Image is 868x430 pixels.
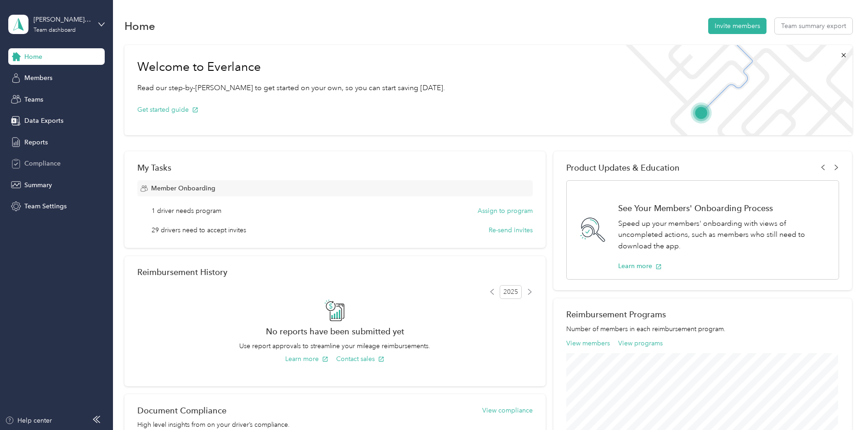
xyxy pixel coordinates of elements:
[285,354,328,364] button: Learn more
[775,18,852,34] button: Team summary export
[24,159,61,168] span: Compliance
[566,310,839,319] h2: Reimbursement Programs
[566,324,839,334] p: Number of members in each reimbursement program.
[152,206,221,216] span: 1 driver needs program
[34,15,91,24] div: [PERSON_NAME][EMAIL_ADDRESS][DOMAIN_NAME]
[137,163,533,172] div: My Tasks
[336,354,384,364] button: Contact sales
[500,285,522,299] span: 2025
[5,416,52,425] button: Help center
[618,261,662,271] button: Learn more
[24,116,63,126] span: Data Exports
[24,138,48,147] span: Reports
[137,406,226,415] h2: Document Compliance
[137,420,533,430] p: High level insights from on your driver’s compliance.
[137,341,533,351] p: Use report approvals to streamline your mileage reimbursements.
[24,52,42,62] span: Home
[708,18,767,34] button: Invite members
[137,105,198,115] button: Get started guide
[618,218,829,252] p: Speed up your members' onboarding with views of uncompleted actions, such as members who still ne...
[137,267,227,277] h2: Reimbursement History
[489,225,533,235] button: Re-send invites
[566,163,680,172] span: Product Updates & Education
[482,406,533,415] button: View compliance
[478,206,533,216] button: Assign to program
[124,21,155,31] h1: Home
[618,203,829,213] h1: See Your Members' Onboarding Process
[137,82,445,94] p: Read our step-by-[PERSON_NAME] to get started on your own, so you can start saving [DATE].
[618,338,663,348] button: View programs
[24,73,52,83] span: Members
[137,60,445,75] h1: Welcome to Everlance
[152,225,246,235] span: 29 drivers need to accept invites
[817,378,868,430] iframe: Everlance-gr Chat Button Frame
[24,180,52,190] span: Summary
[137,327,533,336] h2: No reports have been submitted yet
[151,183,215,193] span: Member Onboarding
[566,338,610,348] button: View members
[24,95,43,104] span: Teams
[34,28,76,33] div: Team dashboard
[24,201,67,211] span: Team Settings
[616,45,852,135] img: Welcome to everlance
